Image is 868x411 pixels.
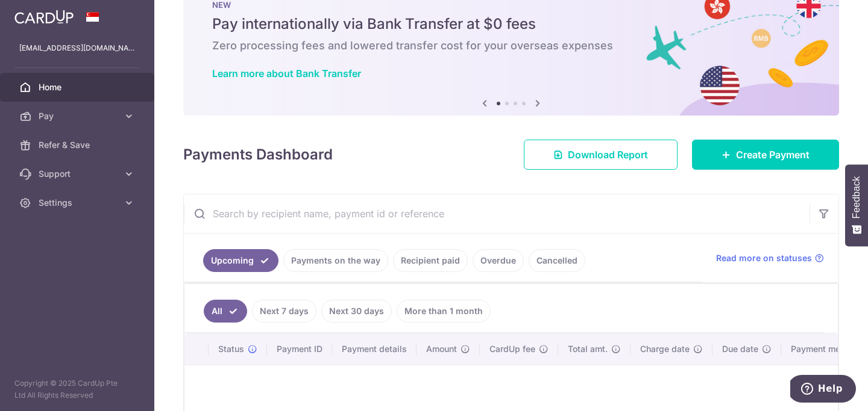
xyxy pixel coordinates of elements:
a: Create Payment [692,140,839,170]
iframe: Opens a widget where you can find more information [790,375,856,405]
a: Upcoming [203,249,278,272]
span: Feedback [851,176,862,218]
h4: Payments Dashboard [183,144,333,165]
span: Settings [39,197,118,209]
span: Create Payment [736,147,810,162]
img: CardUp [14,10,74,24]
span: Refer & Save [39,139,118,151]
span: Home [39,81,118,93]
input: Search by recipient name, payment id or reference [184,194,810,233]
span: Read more on statuses [716,252,812,264]
span: Pay [39,110,118,122]
span: Due date [722,343,758,355]
span: Support [39,168,118,180]
a: Next 7 days [252,300,316,323]
a: Payments on the way [283,249,388,272]
span: Total amt. [568,343,608,355]
a: More than 1 month [397,300,491,323]
a: Download Report [524,140,678,170]
span: Status [218,343,244,355]
p: [EMAIL_ADDRESS][DOMAIN_NAME] [19,42,135,54]
h6: Zero processing fees and lowered transfer cost for your overseas expenses [212,39,810,53]
a: Recipient paid [393,249,468,272]
button: Feedback - Show survey [845,164,868,246]
a: All [204,300,247,323]
h5: Pay internationally via Bank Transfer at $0 fees [212,14,810,34]
span: CardUp fee [489,343,535,355]
span: Download Report [568,147,648,162]
span: Charge date [640,343,690,355]
span: Amount [426,343,457,355]
a: Overdue [473,249,524,272]
a: Read more on statuses [716,252,824,264]
a: Learn more about Bank Transfer [212,67,361,79]
a: Cancelled [529,249,585,272]
th: Payment ID [267,333,332,365]
a: Next 30 days [321,300,392,323]
th: Payment details [332,333,417,365]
